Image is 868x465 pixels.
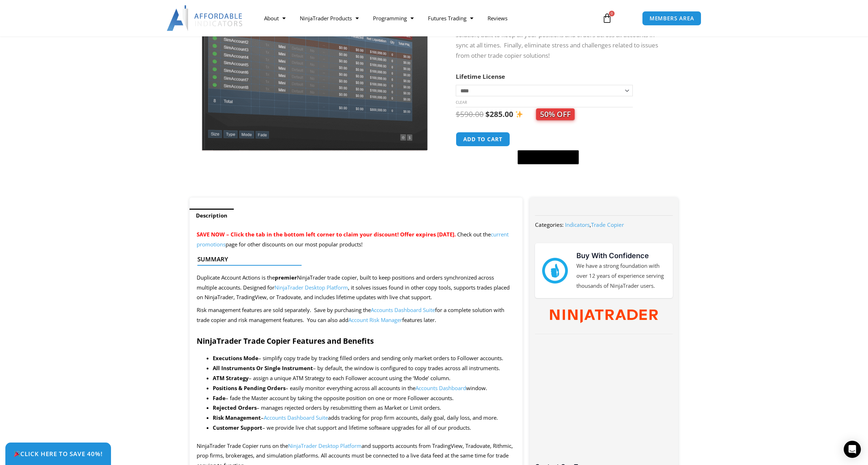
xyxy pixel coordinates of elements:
[213,414,261,421] b: Risk Management
[264,414,328,421] a: Accounts Dashboard Suite
[14,451,103,457] span: Click Here to save 40%!
[293,10,366,26] a: NinjaTrader Products
[213,383,515,393] li: – easily monitor everything across all accounts in the window.
[197,231,456,238] span: SAVE NOW – Click the tab in the bottom left corner to claim your discount! Offer expires [DATE].
[213,363,515,373] li: – by default, the window is configured to copy trades across all instruments.
[485,109,490,119] span: $
[14,451,20,457] img: 🎉
[415,384,466,392] a: Accounts Dashboard
[550,310,657,323] img: NinjaTrader Wordmark color RGB | Affordable Indicators – NinjaTrader
[213,354,258,362] strong: Executions Mode
[456,20,664,61] p: Duplicate Account Actions is the premiere NinjaTrader trade copier solution, built to keep all yo...
[197,305,515,325] p: Risk management features are sold separately. Save by purchasing the for a complete solution with...
[213,413,515,423] li: – adds tracking for prop firm accounts, daily goal, daily loss, and more.
[456,169,664,175] iframe: PayPal Message 1
[609,11,615,16] span: 0
[542,258,568,283] img: mark thumbs good 43913 | Affordable Indicators – NinjaTrader
[576,261,666,291] p: We have a strong foundation with over 12 years of experience serving thousands of NinjaTrader users.
[213,374,249,382] b: ATM Strategy
[274,284,348,291] a: NinjaTrader Desktop Platform
[213,423,515,433] li: – we provide live chat support and lifetime software upgrades for all of our products.
[213,393,515,403] li: – fade the Master account by taking the opposite position on one or more Follower accounts.
[371,306,435,313] a: Accounts Dashboard Suite
[257,10,293,26] a: About
[213,384,286,392] strong: Positions & Pending Orders
[591,221,624,228] a: Trade Copier
[213,404,257,411] b: Rejected Orders
[213,403,515,413] li: – manages rejected orders by resubmitting them as Market or Limit orders.
[565,221,624,228] span: ,
[591,8,623,29] a: 0
[197,256,509,263] h4: Summary
[288,442,362,449] a: NinjaTrader Desktop Platform
[213,394,226,402] strong: Fade
[565,221,590,228] a: Indicators
[535,221,564,228] span: Categories:
[518,150,579,164] button: Buy with GPay
[480,10,515,26] a: Reviews
[366,10,421,26] a: Programming
[197,274,510,301] span: Duplicate Account Actions is the NinjaTrader trade copier, built to keep positions and orders syn...
[844,441,861,458] div: Open Intercom Messenger
[213,373,515,383] li: – assign a unique ATM Strategy to each Follower account using the ‘Mode’ column.
[421,10,480,26] a: Futures Trading
[456,132,510,147] button: Add to cart
[213,364,313,372] strong: All Instruments Or Single Instrument
[642,11,702,26] a: MEMBERS AREA
[456,100,467,105] a: Clear options
[197,336,374,346] strong: NinjaTrader Trade Copier Features and Benefits
[197,230,515,250] p: Check out the page for other discounts on our most popular products!
[167,5,243,31] img: LogoAI | Affordable Indicators – NinjaTrader
[516,131,580,148] iframe: Secure express checkout frame
[275,274,297,281] strong: premier
[576,250,666,261] h3: Buy With Confidence
[213,353,515,363] li: – simplify copy trade by tracking filled orders and sending only market orders to Follower accounts.
[5,443,111,465] a: 🎉Click Here to save 40%!
[456,72,505,81] label: Lifetime License
[213,424,262,431] strong: Customer Support
[456,109,484,119] bdi: 590.00
[257,10,594,26] nav: Menu
[190,209,234,223] a: Description
[536,108,575,120] span: 50% OFF
[485,109,513,119] bdi: 285.00
[456,109,460,119] span: $
[348,316,402,323] a: Account Risk Manager
[650,16,694,21] span: MEMBERS AREA
[515,111,523,118] img: ✨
